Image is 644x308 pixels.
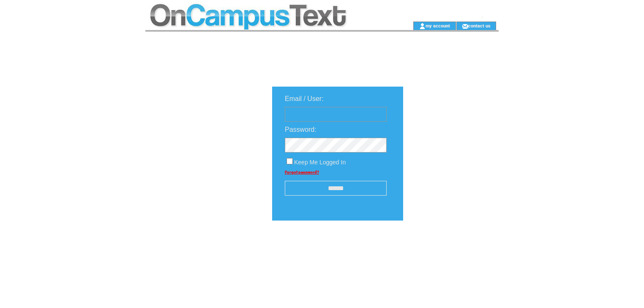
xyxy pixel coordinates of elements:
[468,23,491,28] a: contact us
[419,23,426,30] img: account_icon.gif;jsessionid=C20A1A13DA18C653795A88CE3C81B39C
[428,242,470,252] img: transparent.png;jsessionid=C20A1A13DA18C653795A88CE3C81B39C
[294,159,346,166] span: Keep Me Logged In
[285,126,317,133] span: Password:
[285,95,324,102] span: Email / User:
[462,23,468,30] img: contact_us_icon.gif;jsessionid=C20A1A13DA18C653795A88CE3C81B39C
[426,23,450,28] a: my account
[285,170,319,174] a: Forgot password?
